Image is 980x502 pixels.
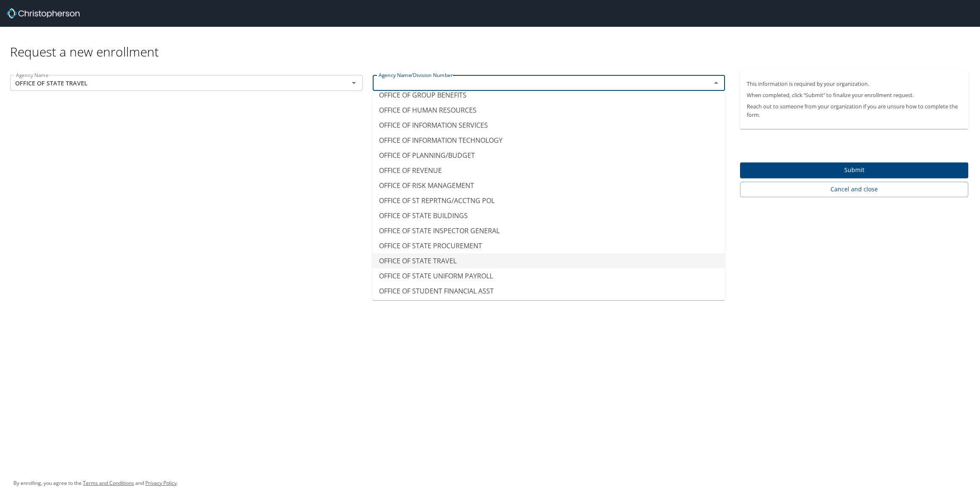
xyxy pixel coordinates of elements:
[372,178,725,193] li: OFFICE OF RISK MANAGEMENT
[372,208,725,223] li: OFFICE OF STATE BUILDINGS
[372,193,725,208] li: OFFICE OF ST REPRTNG/ACCTNG POL
[747,165,962,175] span: Submit
[372,223,725,238] li: OFFICE OF STATE INSPECTOR GENERAL
[747,91,962,99] p: When completed, click “Submit” to finalize your enrollment request.
[372,268,725,283] li: OFFICE OF STATE UNIFORM PAYROLL
[372,253,725,268] li: OFFICE OF STATE TRAVEL
[747,184,962,195] span: Cancel and close
[348,77,360,89] button: Open
[372,148,725,163] li: OFFICE OF PLANNING/BUDGET
[145,479,177,487] a: Privacy Policy
[372,103,725,118] li: OFFICE OF HUMAN RESOURCES
[372,118,725,133] li: OFFICE OF INFORMATION SERVICES
[7,8,80,18] img: cbt logo
[13,473,178,494] div: By enrolling, you agree to the and .
[740,182,968,197] button: Cancel and close
[372,238,725,253] li: OFFICE OF STATE PROCUREMENT
[747,103,962,118] p: Reach out to someone from your organization if you are unsure how to complete the form.
[710,77,722,89] button: Close
[747,80,962,88] p: This information is required by your organization.
[372,283,725,299] li: OFFICE OF STUDENT FINANCIAL ASST
[372,163,725,178] li: OFFICE OF REVENUE
[372,299,725,314] li: OFFICE OF TELECOMMUNICATIONS MGMT
[372,133,725,148] li: OFFICE OF INFORMATION TECHNOLOGY
[372,88,725,103] li: OFFICE OF GROUP BENEFITS
[10,27,975,60] div: Request a new enrollment
[83,479,134,487] a: Terms and Conditions
[740,162,968,179] button: Submit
